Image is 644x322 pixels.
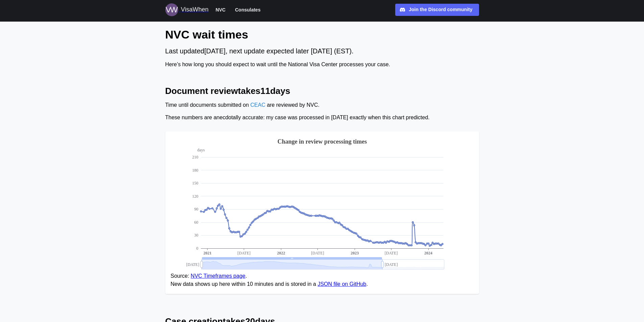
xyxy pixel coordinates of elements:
img: Logo for VisaWhen [165,3,178,16]
a: Join the Discord community [395,4,479,16]
text: [DATE] [384,251,398,255]
h1: NVC wait times [165,27,479,42]
div: These numbers are anecdotally accurate: my case was processed in [DATE] exactly when this chart p... [165,114,479,122]
text: 180 [192,168,198,172]
text: 90 [194,207,198,212]
button: Consulates [232,5,263,14]
a: NVC Timeframes page [191,273,245,279]
text: 2021 [203,251,211,255]
text: 150 [192,181,198,185]
text: 60 [194,220,198,225]
text: 210 [192,155,198,159]
a: Logo for VisaWhen VisaWhen [165,3,209,16]
a: CEAC [250,102,265,108]
span: NVC [216,6,226,14]
text: days [197,148,205,152]
text: [DATE] [311,251,324,255]
text: 30 [194,233,198,238]
text: [DATE] [186,262,199,267]
div: VisaWhen [181,5,209,15]
figcaption: Source: . New data shows up here within 10 minutes and is stored in a . [171,272,474,289]
text: 120 [192,194,198,198]
div: Join the Discord community [409,6,472,14]
text: 0 [196,246,198,251]
div: Last updated [DATE] , next update expected later [DATE] (EST). [165,46,479,56]
div: Here’s how long you should expect to wait until the National Visa Center processes your case. [165,60,479,69]
div: Time until documents submitted on are reviewed by NVC. [165,101,479,109]
button: NVC [213,5,229,14]
a: JSON file on GitHub [317,281,366,287]
text: 2023 [351,251,359,255]
text: Change in review processing times [277,138,366,145]
text: 2024 [424,251,432,255]
text: 2022 [277,251,285,255]
span: Consulates [235,6,260,14]
text: [DATE] [385,262,398,267]
h2: Document review takes 11 days [165,85,479,97]
text: [DATE] [237,251,251,255]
